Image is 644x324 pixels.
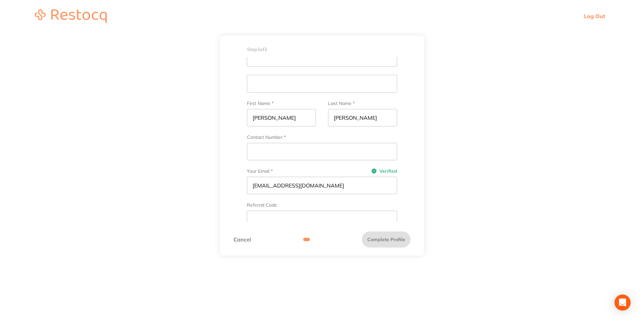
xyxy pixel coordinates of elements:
a: Cancel [233,236,251,242]
button: Complete Profile [362,231,411,248]
div: Step 1 of 2 [220,36,424,64]
label: Contact Number * [247,134,397,140]
label: Last Name * [328,101,397,106]
a: Log Out [584,13,605,19]
label: Referral Code [247,202,397,208]
span: Verified [371,168,397,174]
img: restocq_logo.svg [35,9,107,23]
label: Your Email * [247,168,273,174]
label: First Name * [247,101,316,106]
div: Open Intercom Messenger [614,294,631,311]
